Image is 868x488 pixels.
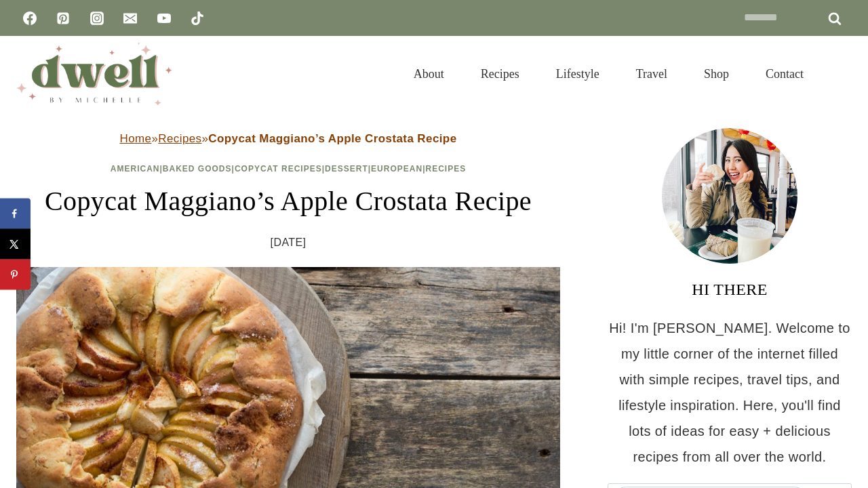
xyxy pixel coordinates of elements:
span: | | | | | [111,164,466,174]
a: Facebook [16,5,43,32]
a: Instagram [83,5,111,32]
a: YouTube [151,5,178,32]
span: » » [119,132,456,145]
a: American [111,164,160,174]
a: Recipes [462,50,538,98]
nav: Primary Navigation [395,50,822,98]
h1: Copycat Maggiano’s Apple Crostata Recipe [16,181,560,222]
a: Copycat Recipes [235,164,322,174]
a: Home [119,132,151,145]
a: Dessert [325,164,368,174]
a: Pinterest [50,5,77,32]
strong: Copycat Maggiano’s Apple Crostata Recipe [208,132,456,145]
h3: HI THERE [608,277,852,302]
a: Shop [686,50,747,98]
a: Recipes [158,132,201,145]
a: Email [117,5,144,32]
a: TikTok [184,5,211,32]
p: Hi! I'm [PERSON_NAME]. Welcome to my little corner of the internet filled with simple recipes, tr... [608,315,852,470]
a: Recipes [425,164,466,174]
a: European [371,164,422,174]
a: Travel [618,50,686,98]
button: View Search Form [829,62,852,85]
a: About [395,50,462,98]
a: Lifestyle [538,50,618,98]
a: Contact [747,50,822,98]
a: Baked Goods [163,164,232,174]
time: [DATE] [271,232,307,253]
img: DWELL by michelle [16,43,172,105]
